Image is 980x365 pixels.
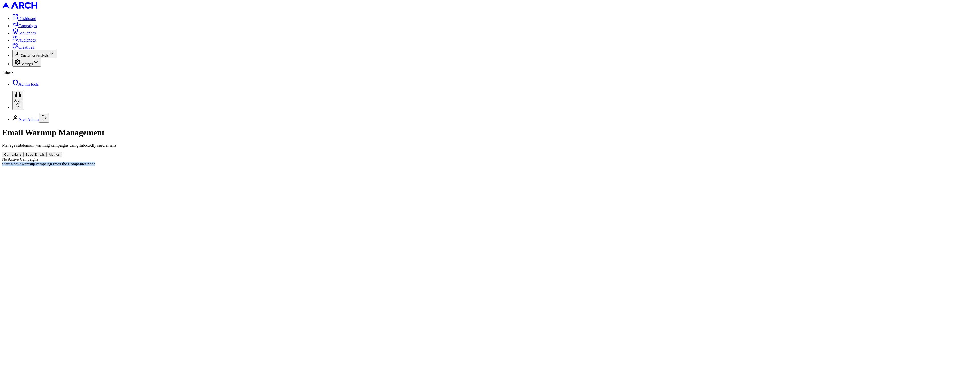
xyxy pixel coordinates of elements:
[2,157,978,162] div: No Active Campaigns
[2,143,978,148] p: Manage subdomain warming campaigns using InboxAlly seed emails
[39,114,49,123] button: Log out
[12,45,34,49] a: Creatives
[2,162,978,166] div: Start a new warmup campaign from the Companies page
[12,38,36,42] a: Audiences
[18,45,34,49] span: Creatives
[21,62,33,66] span: Settings
[18,82,39,86] span: Admin tools
[2,71,978,75] div: Admin
[18,38,36,42] span: Audiences
[2,128,978,137] h1: Email Warmup Management
[12,50,57,58] button: Customer Analysis
[18,117,39,122] a: Arch Admin
[18,24,37,28] span: Campaigns
[2,152,23,157] button: Campaigns
[47,152,62,157] button: Metrics
[12,24,37,28] a: Campaigns
[18,16,36,21] span: Dashboard
[12,31,36,35] a: Sequences
[12,91,23,110] button: Arch
[18,31,36,35] span: Sequences
[14,98,21,102] span: Arch
[12,16,36,21] a: Dashboard
[23,152,47,157] button: Seed Emails
[12,82,39,86] a: Admin tools
[21,54,49,57] span: Customer Analysis
[12,58,41,67] button: Settings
